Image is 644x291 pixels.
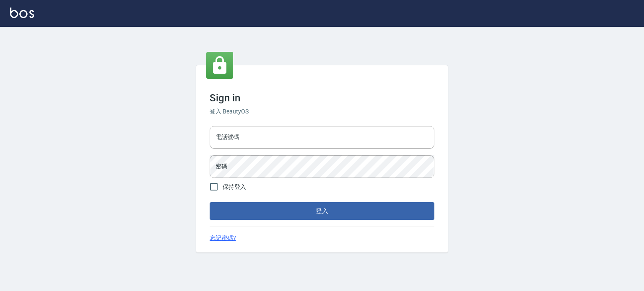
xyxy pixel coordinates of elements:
[210,234,236,242] a: 忘記密碼?
[210,107,434,116] h6: 登入 BeautyOS
[210,92,434,104] h3: Sign in
[223,183,246,191] span: 保持登入
[210,202,434,220] button: 登入
[10,8,34,18] img: Logo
